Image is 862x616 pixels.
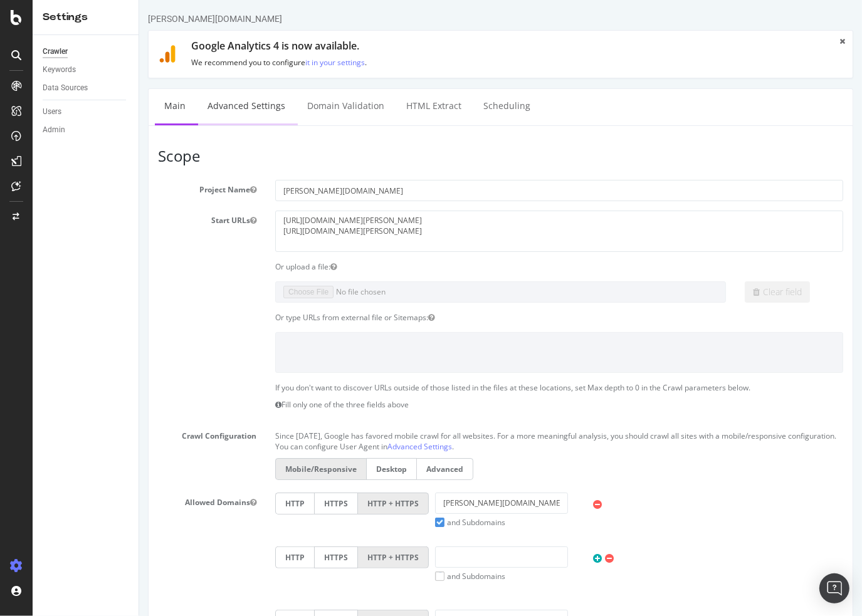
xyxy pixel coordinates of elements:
[16,89,56,123] a: Main
[136,546,175,568] label: HTTP
[43,81,130,95] a: Data Sources
[52,57,685,68] p: We recommend you to configure .
[9,13,143,25] div: [PERSON_NAME][DOMAIN_NAME]
[43,123,130,137] a: Admin
[219,546,290,568] label: HTTP + HTTPS
[136,382,704,393] p: If you don't want to discover URLs outside of those listed in the files at these locations, set M...
[43,45,130,58] a: Crawler
[43,63,76,76] div: Keywords
[9,426,127,441] label: Crawl Configuration
[136,493,175,514] label: HTTP
[43,63,130,76] a: Keywords
[43,81,88,95] div: Data Sources
[111,215,117,226] button: Start URLs
[52,41,685,52] h1: Google Analytics 4 is now available.
[219,493,290,514] label: HTTP + HTTPS
[136,458,227,480] label: Mobile/Responsive
[9,493,127,508] label: Allowed Domains
[258,89,332,123] a: HTML Extract
[136,211,704,251] textarea: [URL][DOMAIN_NAME][PERSON_NAME] [URL][DOMAIN_NAME][PERSON_NAME]
[9,211,127,226] label: Start URLs
[43,45,68,58] div: Crawler
[43,105,130,118] a: Users
[111,497,117,508] button: Allowed Domains
[9,180,127,195] label: Project Name
[136,426,704,441] p: Since [DATE], Google has favored mobile crawl for all websites. For a more meaningful analysis, y...
[43,123,65,137] div: Admin
[175,546,219,568] label: HTTPS
[296,571,366,582] label: and Subdomains
[136,441,704,452] p: You can configure User Agent in .
[166,57,226,68] a: it in your settings
[819,573,849,603] div: Open Intercom Messenger
[159,89,255,123] a: Domain Validation
[248,441,313,452] a: Advanced Settings
[335,89,401,123] a: Scheduling
[59,89,155,123] a: Advanced Settings
[175,493,219,514] label: HTTPS
[19,45,37,63] img: ga4.9118ffdc1441.svg
[136,399,704,410] p: Fill only one of the three fields above
[227,458,278,480] label: Desktop
[111,184,117,195] button: Project Name
[43,105,61,118] div: Users
[296,517,366,528] label: and Subdomains
[19,148,704,164] h3: Scope
[127,312,713,323] div: Or type URLs from external file or Sitemaps:
[43,10,129,24] div: Settings
[278,458,334,480] label: Advanced
[127,261,713,272] div: Or upload a file:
